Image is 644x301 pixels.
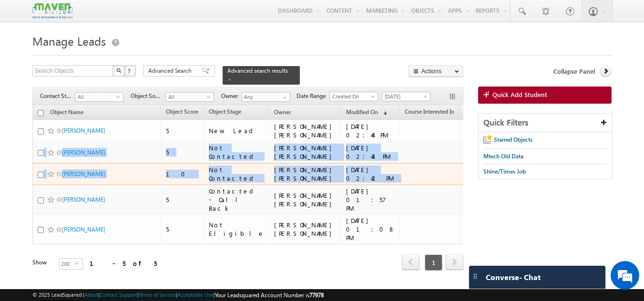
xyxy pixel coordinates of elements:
a: [PERSON_NAME] [62,127,105,134]
div: Not Eligible [209,221,265,238]
a: Object Stage [204,107,246,119]
span: Object Score [166,108,198,115]
img: Custom Logo [32,2,72,19]
a: [DATE] [382,92,430,101]
img: d_60004797649_company_0_60004797649 [16,50,40,62]
a: Modified On (sorted descending) [341,107,392,119]
div: Contacted - Call Back [209,187,265,213]
span: (sorted descending) [379,109,387,117]
a: Terms of Service [139,291,176,298]
div: Not Contacted [209,144,265,161]
span: Object Source [131,92,165,100]
a: [PERSON_NAME] [62,226,105,233]
span: Advanced Search [148,67,194,75]
div: Minimize live chat window [156,5,179,28]
span: Owner [221,92,242,100]
span: Your Leadsquared Account Number is [215,291,324,299]
img: carter-drag [471,272,479,280]
span: Converse - Chat [486,273,541,282]
a: All [75,92,123,102]
div: 5 [166,195,199,204]
div: [PERSON_NAME] [PERSON_NAME] [274,221,337,238]
img: Search [116,68,121,73]
span: prev [402,254,419,270]
span: Course Interested In [405,108,454,115]
input: Check all records [38,110,44,116]
div: New Lead [209,126,265,135]
div: [PERSON_NAME] [PERSON_NAME] [274,144,337,161]
div: [DATE] 01:57 PM [346,187,395,213]
a: [PERSON_NAME] [62,196,105,203]
span: [DATE] [382,92,428,101]
a: Contact Support [100,291,137,298]
span: All [75,93,121,101]
a: Course Interested In [400,107,459,119]
a: Object Score [161,107,203,119]
a: All [165,92,214,102]
a: next [446,255,463,270]
span: Collapse Panel [553,67,595,76]
span: next [446,254,463,270]
div: 5 [166,148,199,156]
button: ? [124,65,136,77]
span: © 2025 LeadSquared | | | | | [32,291,324,300]
div: 5 [166,126,199,135]
span: ? [128,67,132,75]
div: [PERSON_NAME] [PERSON_NAME] [274,191,337,208]
div: 5 [166,225,199,233]
span: All [166,93,211,101]
a: [PERSON_NAME] [62,149,105,156]
span: Starred Objects [494,136,532,143]
span: 1 [425,254,442,271]
span: Mtech Old Data [483,153,523,160]
span: Modified On [346,108,378,116]
a: [PERSON_NAME] [62,170,105,177]
a: Object Name [45,107,88,119]
a: Show All Items [277,93,289,102]
div: [PERSON_NAME] [PERSON_NAME] [274,165,337,183]
div: Chat with us now [50,50,160,62]
span: 200 [60,259,75,269]
a: Quick Add Student [478,87,612,104]
div: [DATE] 02:42 PM [346,165,395,183]
span: Contact Stage [40,92,75,100]
div: 10 [166,170,199,178]
span: Created On [330,92,375,101]
div: [DATE] 02:43 PM [346,144,395,161]
div: 1 - 5 of 5 [90,258,157,269]
div: [DATE] 02:44 PM [346,122,395,139]
a: About [84,291,98,298]
a: Created On [329,92,378,101]
span: Manage Leads [32,33,106,49]
div: [DATE] 01:08 PM [346,216,395,242]
span: Date Range [296,92,329,100]
span: Quick Add Student [492,90,547,99]
div: Not Contacted [209,165,265,183]
div: Quick Filters [479,114,613,132]
span: Owner [274,108,291,116]
span: 77978 [309,291,324,299]
a: Acceptable Use [177,291,214,298]
button: Actions [409,65,463,77]
span: Object Stage [209,108,241,115]
div: [PERSON_NAME] [PERSON_NAME] [274,122,337,139]
span: Advanced search results [227,67,288,74]
span: Shine/Times Job [483,168,526,175]
a: prev [402,255,419,270]
span: select [75,261,82,265]
a: Phone Number [460,107,508,119]
textarea: Type your message and hit 'Enter' [12,88,174,225]
em: Start Chat [130,233,173,246]
div: Show [32,258,51,267]
input: Type to Search [242,92,290,102]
